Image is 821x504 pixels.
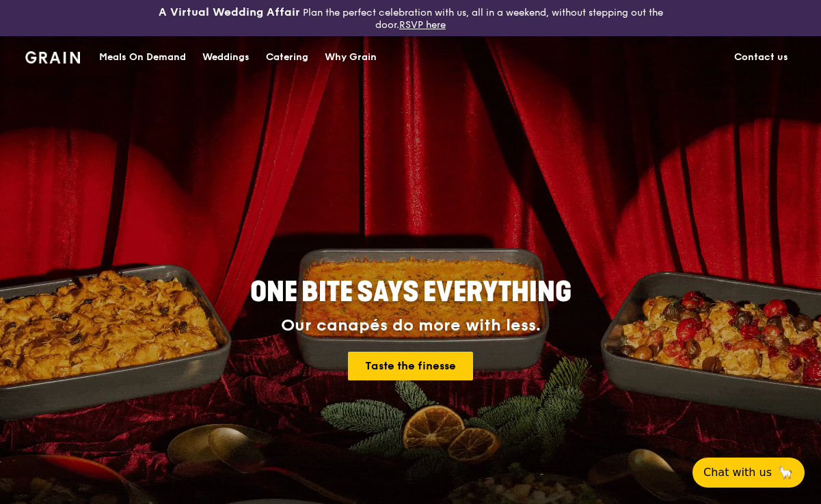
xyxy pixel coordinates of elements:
div: Meals On Demand [99,37,186,78]
a: RSVP here [399,19,446,31]
a: GrainGrain [25,36,81,76]
div: Our canapés do more with less. [165,316,657,335]
a: Catering [258,37,317,78]
h3: A Virtual Wedding Affair [159,5,300,19]
span: 🦙 [777,464,794,481]
a: Why Grain [317,37,385,78]
img: Grain [25,51,81,64]
div: Weddings [202,37,250,78]
div: Why Grain [325,37,377,78]
span: ONE BITE SAYS EVERYTHING [250,276,571,309]
button: Chat with us🦙 [692,458,805,488]
span: Chat with us [703,464,772,481]
div: Catering [266,37,308,78]
a: Weddings [194,37,258,78]
a: Contact us [726,37,796,78]
a: Taste the finesse [348,352,473,380]
div: Plan the perfect celebration with us, all in a weekend, without stepping out the door. [137,5,684,31]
